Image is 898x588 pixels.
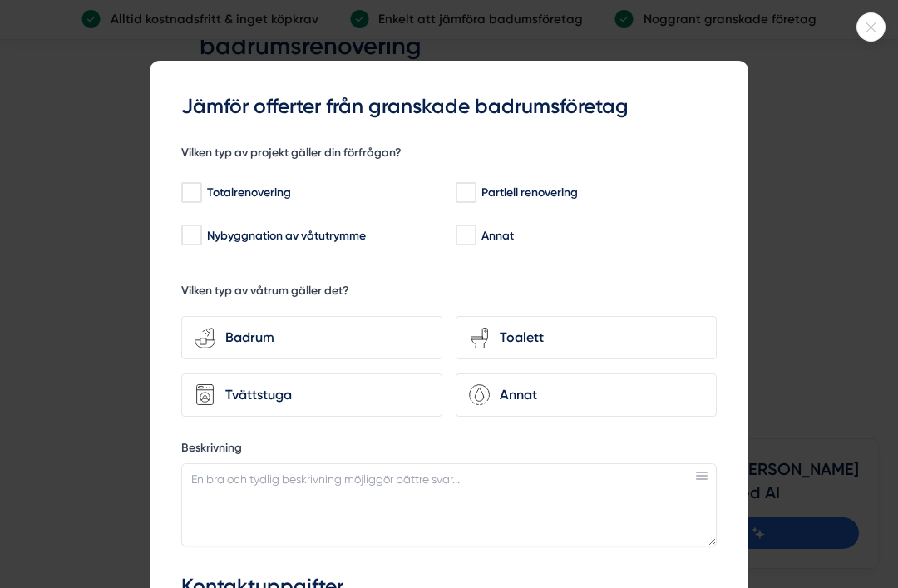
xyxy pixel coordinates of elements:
h3: Jämför offerter från granskade badrumsföretag [181,92,717,121]
h5: Vilken typ av projekt gäller din förfrågan? [181,145,402,166]
input: Partiell renovering [456,185,475,201]
h5: Vilken typ av våtrum gäller det? [181,283,349,304]
input: Nybyggnation av våtutrymme [181,227,200,244]
input: Annat [456,227,475,244]
label: Beskrivning [181,440,717,461]
input: Totalrenovering [181,185,200,201]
